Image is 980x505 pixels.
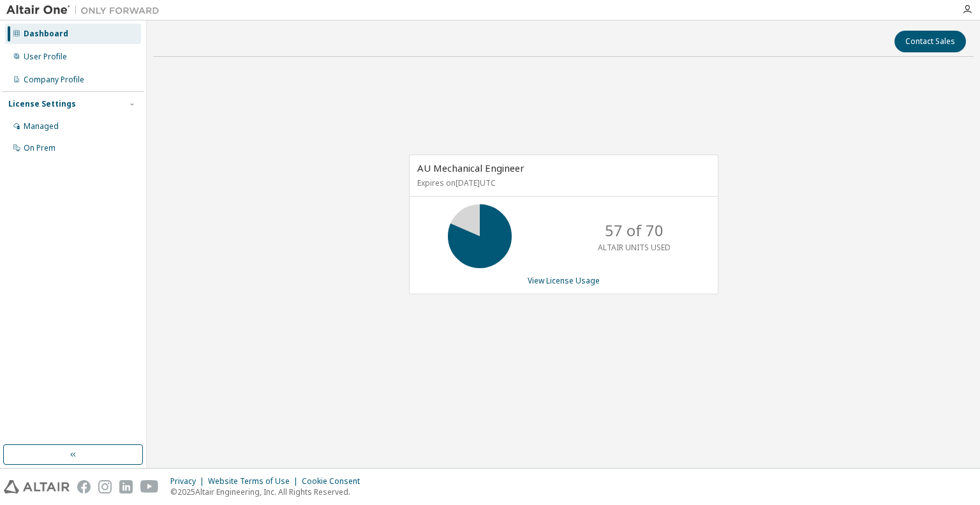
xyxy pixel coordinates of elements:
[24,143,56,153] div: On Prem
[170,476,208,486] div: Privacy
[77,480,91,494] img: facebook.svg
[24,29,68,39] div: Dashboard
[24,121,59,132] div: Managed
[170,486,367,497] p: © 2025 Altair Engineering, Inc. All Rights Reserved.
[8,99,76,109] div: License Settings
[24,52,67,62] div: User Profile
[528,275,600,286] a: View License Usage
[208,476,302,486] div: Website Terms of Use
[598,242,671,253] p: ALTAIR UNITS USED
[119,480,133,494] img: linkedin.svg
[302,476,367,486] div: Cookie Consent
[895,31,966,52] button: Contact Sales
[4,480,70,494] img: altair_logo.svg
[24,75,84,85] div: Company Profile
[417,162,524,174] span: AU Mechanical Engineer
[6,4,166,17] img: Altair One
[140,480,159,494] img: youtube.svg
[98,480,112,494] img: instagram.svg
[605,220,664,241] p: 57 of 70
[417,177,707,188] p: Expires on [DATE] UTC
